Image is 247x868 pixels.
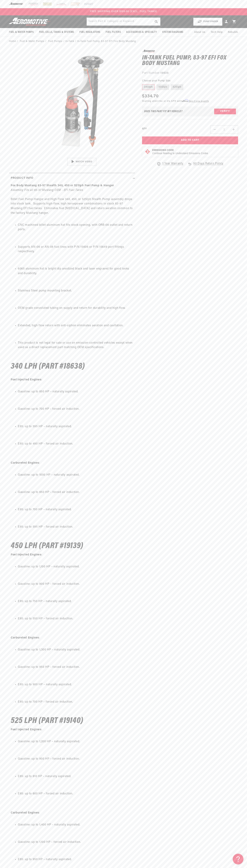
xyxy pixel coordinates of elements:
strong: 18638 [160,72,168,74]
span: Accessories & Specialty [126,30,157,34]
a: Fuel Pumps [48,39,62,43]
span: System Diagrams [162,30,183,34]
li: Gasoline: up to 800 HP – forced air induction. [18,582,133,587]
button: search button [152,18,160,26]
li: Gasoline: up to 1,200 HP – naturally aspirated. [18,739,133,744]
img: Aeromotive [8,18,52,26]
div: Does This part fit My vehicle? [144,110,183,113]
li: E85: up to 595 HP – forced air induction. [18,525,133,529]
a: See if you qualify - Learn more about Affirm Financing (opens in modal) [189,100,209,102]
li: E85: up to 550 HP – forced air induction. [18,617,133,621]
li: Stainless Steel pump mounting bracket. [18,289,133,293]
span: Fuel Cells, Tanks & Systems [39,30,74,34]
img: Emissions code [145,149,150,154]
strong: Fuel Injected Engines [11,728,41,731]
p: : [11,627,133,645]
li: Gasoline: up to 1,400 HP – naturally aspirated. [18,823,133,827]
label: QTY [142,127,147,130]
li: Gasoline: up to 1000 HP – naturally aspirated. [18,473,133,477]
strong: Emissions Code [152,149,174,152]
media-gallery: Gallery Viewer [9,50,135,166]
span: 90 Days Return Policy [193,161,223,170]
li: E85: up to 810 HP – naturally aspirated. [18,774,133,779]
p: : [11,801,133,820]
summary: Fuel Filters [103,28,123,36]
h4: 525 LPH (Part #19140) [11,717,133,725]
p: : [11,373,133,387]
label: 450lph [157,84,169,90]
h4: 450 LPH (Part #19139) [11,542,133,550]
li: Gasoline: up to 700 HP – forced air induction. [18,407,133,411]
li: E85: up to 595 HP – naturally aspirated. [18,424,133,429]
a: 90 Days Return Policy [188,161,223,170]
li: CNC machined billet aluminum hat fits stock opening, with ORB-06 outlet and return ports. [18,223,133,232]
li: In-Tank Fuel Pump, 83-97 EFI Fox Body Mustang [77,39,136,43]
p: Continue Reading to Understand Emissions Codes [152,152,208,155]
span: Fuel Filters [106,30,121,34]
summary: Fuel Regulators [77,28,103,36]
li: Gasoline: up to 900 HP – forced air induction. [18,757,133,761]
summary: Fuel Cells, Tanks & Systems [36,28,77,36]
li: 6065 aluminum hat is bright dip anodized black and laser engraved for good looks and durability. [18,267,133,276]
li: OEM grade convoluted tubing on supply and return for durability and high flow. [18,306,133,311]
span: Rebuilds [228,30,238,34]
summary: Accessories & Specialty [123,28,160,36]
p: Starting at /mo or 0% APR with . [142,99,209,103]
a: Fuel & Water Pumps [20,39,44,43]
summary: Tech Help [208,28,225,37]
nav: breadcrumbs [9,39,238,43]
button: Add to Cart [142,136,238,144]
a: 1 Year Warranty [157,161,183,166]
span: $334.70 [142,93,159,99]
span: 1 Year Warranty [162,161,183,166]
span: Fuel Regulators [79,30,100,34]
div: Part Number: [142,71,238,76]
button: PUMP FINDER [193,18,222,26]
li: Gasoline: up to 850 HP – forced air induction. [18,490,133,495]
span: FREE SHIPPING OVER $109.00 (EXCL. FUEL TANKS) [90,10,157,13]
summary: Rebuilds [225,28,241,37]
li: E85: up to 700 HP – naturally aspirated. [18,507,133,512]
li: E85: up to 900 HP – naturally aspirated. [18,682,133,687]
summary: Product Info [9,173,135,183]
li: In-Tank [65,39,77,43]
li: Supports AN-06 or AN-08 fuel lines with P/N 15606 or P/N 15649 port fittings respectively. [18,245,133,254]
li: E85: up to 950 HP – naturally aspirated. [18,857,133,862]
li: Gasoline: up to 950 HP – forced air induction. [18,665,133,670]
a: Home [9,39,16,43]
li: E85: up to 700 HP – forced air induction. [18,700,133,704]
strong: Carbureted Engines [11,811,39,814]
li: Gasoline: up to 1,100 HP – forced air induction. [18,840,133,845]
span: About Us [194,31,205,34]
li: This product is not legal for sale or use on emission-controlled vehicles except when used as a d... [18,341,133,350]
li: E85: up to 490 HP – forced air induction. [18,442,133,446]
summary: Fuel & Water Pumps [6,28,36,36]
li: Gasoline: up to 1,100 HP – naturally aspirated. [18,565,133,569]
h2: Product Info [11,176,33,181]
span: $31 [155,100,158,102]
button: Emissions CodeContinue Reading to Understand Emissions Codes [152,149,208,155]
p: : [11,553,133,562]
li: Gasoline: up to 1,300 HP – naturally aspirated. [18,648,133,652]
label: 525lph [171,84,183,90]
strong: Fuel Injected Engines [11,378,41,381]
p: : [11,452,133,470]
summary: System Diagrams [160,28,186,36]
li: Gasoline: up to 850 HP – naturally aspirated. [18,390,133,394]
h4: 340 LPH (Part #18638) [11,363,133,370]
p: Billet Fuel Pump Hanger and High Flow 340, 450, or 525lph Stealth Pump assembly drops into stock ... [11,183,133,220]
em: Assembly Fits all 83-97 Mustang OEM - EFI Fuel Tanks [11,189,83,192]
h1: In-Tank Fuel Pump, 83-97 EFI Fox Body Mustang [142,55,238,66]
span: Tech Help [211,30,223,34]
strong: Carbureted Engines [11,636,39,639]
p: : [11,727,133,737]
li: E85: up to 750 HP – naturally aspirated. [18,599,133,604]
li: Extended, high flow return with anti-siphon eliminates aeration and cavitation. [18,323,133,328]
legend: Choose your Pump Size: [142,79,171,83]
span: Fuel & Water Pumps [9,30,34,34]
li: E85: up to 600 HP – forced air induction. [18,792,133,796]
strong: Fuel Injected Engines [11,553,41,556]
button: Verify [214,109,236,114]
label: 340lph [142,84,155,90]
span: Affirm [182,99,188,102]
